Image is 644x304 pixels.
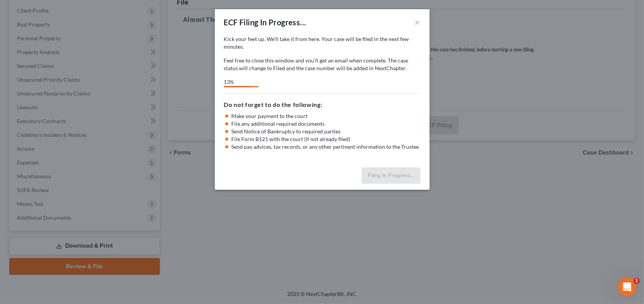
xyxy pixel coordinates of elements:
[224,57,420,72] p: Feel free to close this window and you’ll get an email when complete. The case status will change...
[618,278,636,296] iframe: Intercom live chat
[224,78,250,86] div: 13%
[224,35,420,51] p: Kick your feet up. We’ll take it from here. Your case will be filed in the next few minutes.
[232,112,420,120] li: Make your payment to the court
[362,168,420,184] button: Filing In Progress...
[232,128,420,135] li: Send Notice of Bankruptcy to required parties
[634,278,640,284] span: 1
[224,100,420,109] h5: Do not forget to do the following:
[232,135,420,143] li: File Form B121 with the court (if not already filed)
[415,18,420,27] button: ×
[232,143,420,151] li: Send pay advices, tax records, or any other pertinent information to the Trustee
[224,17,306,28] div: ECF Filing In Progress...
[232,120,420,128] li: File any additional required documents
